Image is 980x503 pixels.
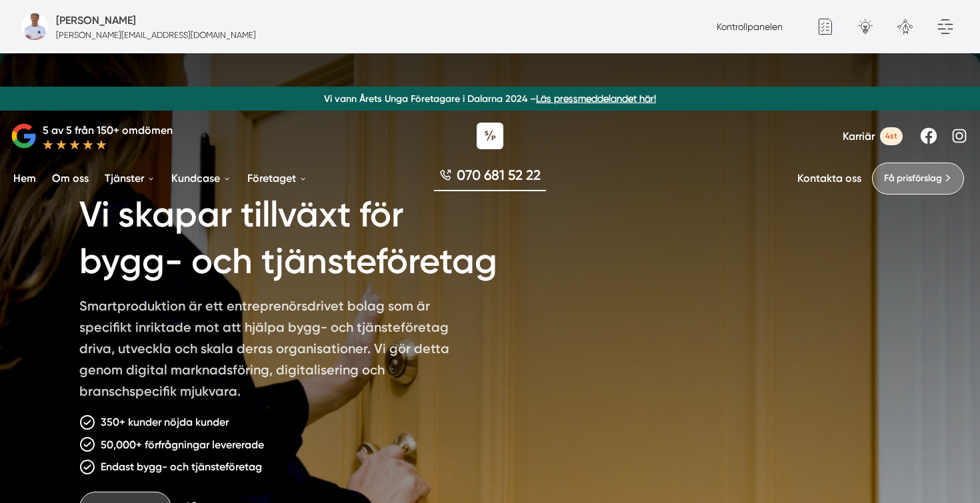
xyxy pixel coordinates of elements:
[457,165,541,185] span: 070 681 52 22
[56,29,256,41] p: [PERSON_NAME][EMAIL_ADDRESS][DOMAIN_NAME]
[245,161,310,195] a: Företaget
[872,163,964,195] a: Få prisförslag
[102,161,158,195] a: Tjänster
[717,21,783,32] a: Kontrollpanelen
[5,92,975,105] p: Vi vann Årets Unga Företagare i Dalarna 2024 –
[43,122,173,139] p: 5 av 5 från 150+ omdömen
[797,172,861,185] a: Kontakta oss
[11,161,39,195] a: Hem
[536,93,656,104] a: Läs pressmeddelandet här!
[101,414,229,430] p: 350+ kunder nöjda kunder
[56,12,136,29] h5: Administratör
[79,176,545,295] h1: Vi skapar tillväxt för bygg- och tjänsteföretag
[101,436,264,453] p: 50,000+ förfrågningar levererade
[843,130,875,143] span: Karriär
[434,165,546,191] a: 070 681 52 22
[21,13,48,40] img: foretagsbild-pa-smartproduktion-en-webbyraer-i-dalarnas-lan.png
[49,161,91,195] a: Om oss
[79,295,463,407] p: Smartproduktion är ett entreprenörsdrivet bolag som är specifikt inriktade mot att hjälpa bygg- o...
[169,161,234,195] a: Kundcase
[843,127,903,145] a: Karriär 4st
[101,458,262,475] p: Endast bygg- och tjänsteföretag
[884,171,942,186] span: Få prisförslag
[880,127,903,145] span: 4st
